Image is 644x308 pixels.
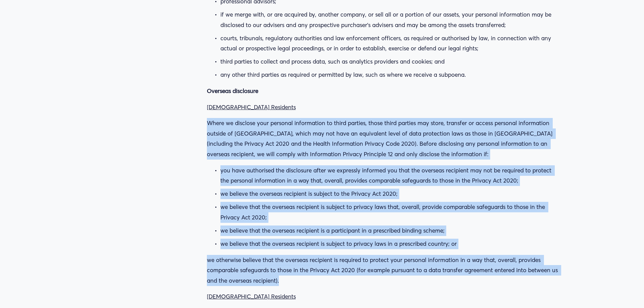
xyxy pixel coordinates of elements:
[220,226,558,236] p: we believe that the overseas recipient is a participant in a prescribed binding scheme;
[220,202,558,222] p: we believe that the overseas recipient is subject to privacy laws that, overall, provide comparab...
[207,118,558,159] p: Where we disclose your personal information to third parties, those third parties may store, tran...
[207,103,296,111] span: [DEMOGRAPHIC_DATA] Residents
[220,70,558,80] p: any other third parties as required or permitted by law, such as where we receive a subpoena.
[207,255,558,286] p: we otherwise believe that the overseas recipient is required to protect your personal information...
[220,239,558,249] p: we believe that the overseas recipient is subject to privacy laws in a prescribed country; or
[207,87,258,94] strong: Overseas disclosure
[220,33,558,54] p: courts, tribunals, regulatory authorities and law enforcement officers, as required or authorised...
[207,293,296,300] span: [DEMOGRAPHIC_DATA] Residents
[220,9,558,30] p: if we merge with, or are acquired by, another company, or sell all or a portion of our assets, yo...
[220,56,558,67] p: third parties to collect and process data, such as analytics providers and cookies; and
[220,165,558,186] p: you have authorised the disclosure after we expressly informed you that the overseas recipient ma...
[220,189,558,199] p: we believe the overseas recipient is subject to the Privacy Act 2020;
